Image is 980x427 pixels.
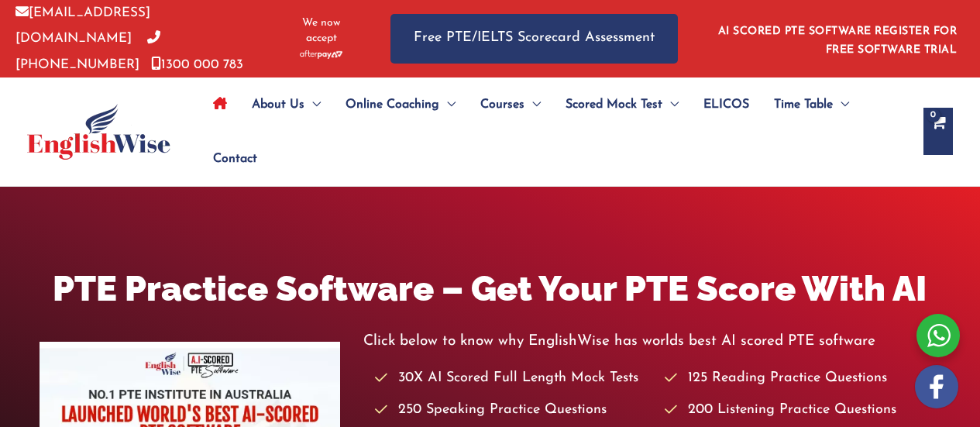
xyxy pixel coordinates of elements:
p: Click below to know why EnglishWise has worlds best AI scored PTE software [363,329,941,354]
a: AI SCORED PTE SOFTWARE REGISTER FOR FREE SOFTWARE TRIAL [718,26,958,56]
span: Contact [213,132,257,186]
li: 200 Listening Practice Questions [665,398,940,423]
span: Menu Toggle [439,77,456,132]
span: Scored Mock Test [566,77,662,132]
a: View Shopping Cart, empty [923,108,953,155]
img: Afterpay-Logo [300,50,342,59]
span: Online Coaching [346,77,439,132]
span: Menu Toggle [662,77,679,132]
a: Scored Mock TestMenu Toggle [553,77,691,132]
li: 30X AI Scored Full Length Mock Tests [375,366,651,391]
a: CoursesMenu Toggle [468,77,553,132]
a: Online CoachingMenu Toggle [333,77,468,132]
aside: Header Widget 1 [709,13,965,64]
span: We now accept [291,15,352,46]
a: Contact [201,132,257,186]
h1: PTE Practice Software – Get Your PTE Score With AI [40,264,941,313]
a: ELICOS [691,77,762,132]
span: Time Table [774,77,833,132]
span: Courses [480,77,524,132]
span: About Us [252,77,304,132]
img: cropped-ew-logo [27,104,170,160]
a: [PHONE_NUMBER] [15,32,160,71]
img: white-facebook.png [915,365,958,408]
nav: Site Navigation: Main Menu [201,77,908,186]
li: 125 Reading Practice Questions [665,366,940,391]
span: Menu Toggle [833,77,849,132]
a: About UsMenu Toggle [239,77,333,132]
a: Free PTE/IELTS Scorecard Assessment [390,14,678,63]
span: Menu Toggle [524,77,541,132]
a: Time TableMenu Toggle [762,77,861,132]
a: 1300 000 783 [151,58,243,71]
span: Menu Toggle [304,77,321,132]
span: ELICOS [703,77,749,132]
li: 250 Speaking Practice Questions [375,398,651,423]
a: [EMAIL_ADDRESS][DOMAIN_NAME] [15,6,150,45]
